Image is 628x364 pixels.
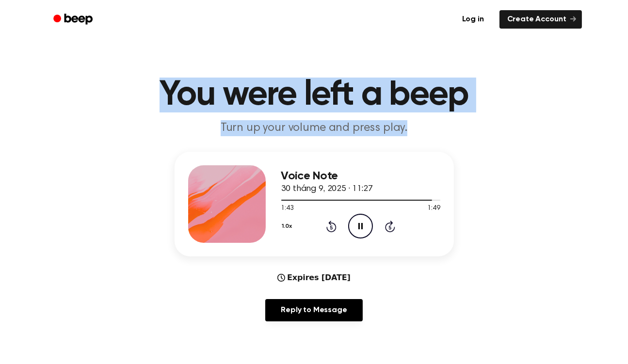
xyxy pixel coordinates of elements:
[427,204,440,214] span: 1:49
[47,10,101,29] a: Beep
[128,120,500,136] p: Turn up your volume and press play.
[281,204,294,214] span: 1:43
[281,185,373,193] span: 30 tháng 9, 2025 · 11:27
[281,218,296,235] button: 1.0x
[277,272,351,284] div: Expires [DATE]
[265,299,362,321] a: Reply to Message
[499,10,582,29] a: Create Account
[281,170,440,183] h3: Voice Note
[452,8,494,31] a: Log in
[66,78,563,112] h1: You were left a beep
